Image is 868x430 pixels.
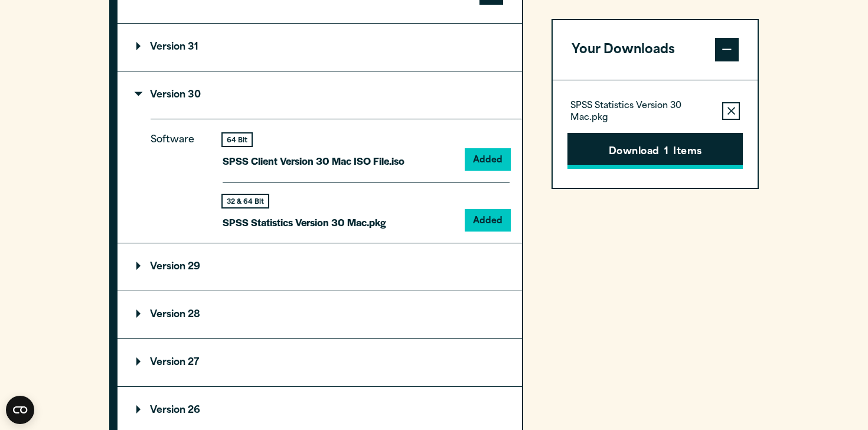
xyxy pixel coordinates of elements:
button: Added [466,210,510,230]
p: Version 29 [136,262,200,272]
summary: Version 30 [118,71,522,119]
p: Software [151,132,204,221]
p: Version 31 [136,43,198,52]
p: Version 26 [136,406,200,415]
div: 64 Bit [223,133,252,146]
div: Your Downloads [553,80,758,188]
summary: Version 31 [118,24,522,71]
summary: Version 28 [118,291,522,338]
p: Version 27 [136,358,199,367]
div: 32 & 64 Bit [223,195,268,207]
button: Download1Items [567,133,743,170]
p: Version 28 [136,310,200,320]
p: SPSS Statistics Version 30 Mac.pkg [570,101,713,125]
button: Open CMP widget [6,396,34,424]
span: 1 [664,145,668,160]
p: SPSS Statistics Version 30 Mac.pkg [223,214,386,231]
summary: Version 27 [118,339,522,386]
summary: Version 29 [118,243,522,291]
p: Version 30 [136,90,201,100]
p: SPSS Client Version 30 Mac ISO File.iso [223,152,404,170]
button: Added [466,149,510,170]
button: Your Downloads [553,20,758,80]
